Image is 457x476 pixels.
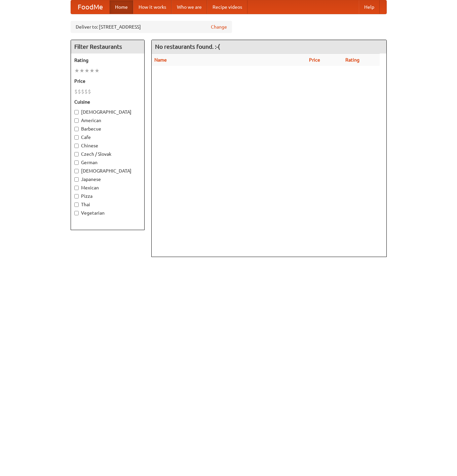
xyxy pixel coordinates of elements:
[172,0,207,14] a: Who we are
[74,210,141,216] label: Vegetarian
[88,88,91,95] li: $
[74,99,141,105] h5: Cuisine
[154,57,167,63] a: Name
[74,211,79,215] input: Vegetarian
[74,176,141,183] label: Japanese
[74,169,79,173] input: [DEMOGRAPHIC_DATA]
[74,142,141,149] label: Chinese
[74,186,79,190] input: Mexican
[359,0,380,14] a: Help
[211,24,227,30] a: Change
[84,67,89,74] li: ★
[74,118,79,123] input: American
[133,0,172,14] a: How it works
[74,194,79,198] input: Pizza
[74,135,79,140] input: Cafe
[207,0,247,14] a: Recipe videos
[74,159,141,166] label: German
[84,88,88,95] li: $
[74,151,141,157] label: Czech / Slovak
[110,0,133,14] a: Home
[74,88,78,95] li: $
[74,144,79,148] input: Chinese
[74,125,141,132] label: Barbecue
[79,67,84,74] li: ★
[345,57,359,63] a: Rating
[155,43,220,50] ng-pluralize: No restaurants found. :-(
[71,21,232,33] div: Deliver to: [STREET_ADDRESS]
[74,201,141,208] label: Thai
[74,67,79,74] li: ★
[74,117,141,124] label: American
[94,67,100,74] li: ★
[78,88,81,95] li: $
[74,168,141,174] label: [DEMOGRAPHIC_DATA]
[74,134,141,141] label: Cafe
[309,57,320,63] a: Price
[74,57,141,64] h5: Rating
[89,67,94,74] li: ★
[74,177,79,182] input: Japanese
[74,193,141,199] label: Pizza
[74,109,141,115] label: [DEMOGRAPHIC_DATA]
[74,152,79,156] input: Czech / Slovak
[74,184,141,191] label: Mexican
[74,78,141,84] h5: Price
[71,0,110,14] a: FoodMe
[74,110,79,114] input: [DEMOGRAPHIC_DATA]
[74,160,79,165] input: German
[74,203,79,207] input: Thai
[74,127,79,131] input: Barbecue
[81,88,84,95] li: $
[71,40,144,53] h4: Filter Restaurants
